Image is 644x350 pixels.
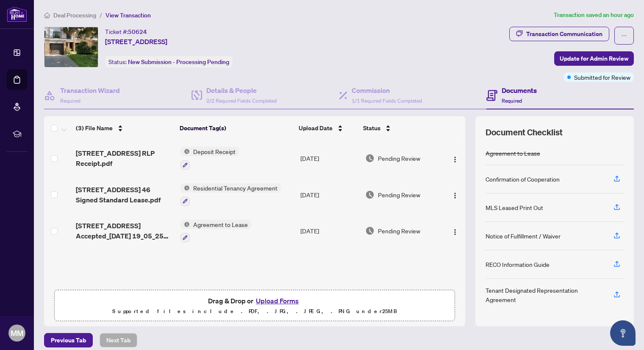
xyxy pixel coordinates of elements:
[378,154,420,163] span: Pending Review
[60,98,80,104] span: Required
[44,27,98,67] img: IMG-W12305871_1.jpg
[7,6,27,22] img: logo
[180,147,239,170] button: Status IconDeposit Receipt
[180,220,251,243] button: Status IconAgreement to Lease
[502,98,522,104] span: Required
[452,192,458,199] img: Logo
[452,229,458,235] img: Logo
[190,147,239,156] span: Deposit Receipt
[105,56,233,67] div: Status:
[105,27,147,36] div: Ticket #:
[60,85,120,95] h4: Transaction Wizard
[44,333,93,347] button: Previous Tab
[180,183,190,193] img: Status Icon
[486,174,560,184] div: Confirmation of Cooperation
[365,154,375,163] img: Document Status
[509,27,609,41] button: Transaction Communication
[206,98,277,104] span: 2/2 Required Fields Completed
[502,85,537,95] h4: Documents
[486,231,561,241] div: Notice of Fulfillment / Waiver
[526,27,602,41] div: Transaction Communication
[452,156,458,163] img: Logo
[100,333,137,347] button: Next Tab
[297,213,361,249] td: [DATE]
[365,190,375,199] img: Document Status
[76,185,174,205] span: [STREET_ADDRESS] 46 Signed Standard Lease.pdf
[352,85,422,95] h4: Commission
[72,116,176,140] th: (3) File Name
[486,148,540,158] div: Agreement to Lease
[378,190,420,199] span: Pending Review
[448,151,462,165] button: Logo
[253,295,301,306] button: Upload Forms
[51,333,86,347] span: Previous Tab
[180,183,281,206] button: Status IconResidential Tenancy Agreement
[486,203,543,212] div: MLS Leased Print Out
[486,260,550,269] div: RECO Information Guide
[299,123,333,133] span: Upload Date
[208,295,301,306] span: Drag & Drop or
[448,188,462,202] button: Logo
[190,183,281,193] span: Residential Tenancy Agreement
[560,52,628,65] span: Update for Admin Review
[105,36,167,47] span: [STREET_ADDRESS]
[55,290,455,322] span: Drag & Drop orUpload FormsSupported files include .PDF, .JPG, .JPEG, .PNG under25MB
[610,320,636,346] button: Open asap
[76,148,174,168] span: [STREET_ADDRESS] RLP Receipt.pdf
[360,116,440,140] th: Status
[105,11,151,19] span: View Transaction
[128,58,229,66] span: New Submission - Processing Pending
[297,140,361,176] td: [DATE]
[574,73,630,82] span: Submitted for Review
[176,116,295,140] th: Document Tag(s)
[554,10,634,20] article: Transaction saved an hour ago
[180,220,190,229] img: Status Icon
[297,176,361,213] td: [DATE]
[486,126,563,138] span: Document Checklist
[352,98,422,104] span: 1/1 Required Fields Completed
[180,147,190,156] img: Status Icon
[76,221,174,241] span: [STREET_ADDRESS] Accepted_[DATE] 19_05_25 1.pdf
[554,51,634,66] button: Update for Admin Review
[621,33,627,39] span: ellipsis
[44,12,50,18] span: home
[378,226,420,235] span: Pending Review
[53,11,96,19] span: Deal Processing
[60,306,450,316] p: Supported files include .PDF, .JPG, .JPEG, .PNG under 25 MB
[365,226,375,235] img: Document Status
[295,116,360,140] th: Upload Date
[128,28,147,36] span: 50624
[76,123,113,133] span: (3) File Name
[448,224,462,238] button: Logo
[206,85,277,95] h4: Details & People
[190,220,251,229] span: Agreement to Lease
[363,123,380,133] span: Status
[11,327,23,339] span: MM
[486,286,603,304] div: Tenant Designated Representation Agreement
[100,10,102,20] li: /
